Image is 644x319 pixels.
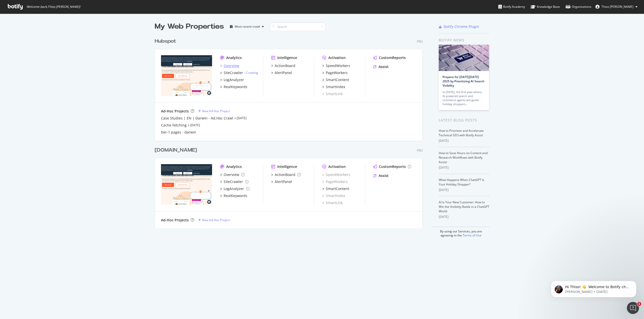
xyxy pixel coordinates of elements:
[155,147,197,154] div: [DOMAIN_NAME]
[224,186,244,191] div: LogAnalyzer
[328,164,346,169] div: Activation
[322,84,345,89] a: SmartIndex
[373,173,389,178] a: Assist
[439,165,489,170] div: [DATE]
[224,172,239,177] div: Overview
[198,109,230,113] a: New Ad-Hoc Project
[591,3,641,11] button: Thiso [PERSON_NAME]
[566,4,591,9] div: Organizations
[439,45,489,71] img: Prepare for Black Friday 2025 by Prioritizing AI Search Visibility
[161,109,189,114] div: Ad-Hoc Projects
[190,123,200,127] a: [DATE]
[439,188,489,192] div: [DATE]
[379,55,406,60] div: CustomReports
[322,200,343,205] a: SmartLink
[161,123,187,128] a: Cache Fetching
[226,55,242,60] div: Analytics
[220,193,247,198] a: RealKeywords
[224,193,247,198] div: RealKeywords
[373,164,411,169] a: CustomReports
[155,32,427,228] div: grid
[322,77,349,82] a: SmartContent
[601,5,633,9] span: Thiso Thach
[439,24,479,29] a: Botify Chrome Plugin
[220,77,244,82] a: LogAnalyzer
[326,77,349,82] div: SmartContent
[637,302,641,306] span: 1
[220,186,250,191] a: LogAnalyzer
[202,218,230,222] div: New Ad-Hoc Project
[328,55,346,60] div: Activation
[275,179,292,184] div: AlertPanel
[26,5,80,9] span: Welcome back, Thiso [PERSON_NAME] !
[271,179,292,184] a: AlertPanel
[275,70,292,75] div: AlertPanel
[198,218,230,222] a: New Ad-Hoc Project
[463,233,481,237] a: Terms of Use
[326,84,345,89] div: SmartIndex
[442,75,485,88] a: Prepare for [DATE][DATE] 2025 by Prioritizing AI Search Visibility
[224,179,243,184] div: SiteCrawler
[322,193,345,198] a: SmartIndex
[224,84,247,89] div: RealKeywords
[322,172,350,177] a: SpeedWorkers
[322,186,349,191] a: SmartContent
[439,129,484,137] a: How to Prioritize and Accelerate Technical SEO with Botify Assist
[326,70,348,75] div: PageWorkers
[244,71,258,75] div: -
[161,130,196,135] a: tier-1 pages - darwin
[155,147,199,154] a: [DOMAIN_NAME]
[161,218,189,223] div: Ad-Hoc Projects
[271,63,295,68] a: ActionBoard
[373,55,406,60] a: CustomReports
[235,25,260,28] div: Most recent crawl
[161,116,233,121] a: Case Studies | EN | Darwin - Ad.Hoc Crawl
[271,70,292,75] a: AlertPanel
[155,38,178,45] a: Hubspot
[439,117,489,123] div: Latest Blog Posts
[322,179,348,184] a: PageWorkers
[326,186,349,191] div: SmartContent
[270,22,325,31] input: Search
[439,200,489,213] a: AI Is Your New Customer: How to Win the Visibility Battle in a ChatGPT World
[220,172,245,177] a: Overview
[226,164,242,169] div: Analytics
[326,63,350,68] div: SpeedWorkers
[220,63,239,68] a: Overview
[224,70,243,75] div: SiteCrawler
[237,116,247,120] a: [DATE]
[224,77,244,82] div: LogAnalyzer
[531,4,560,9] div: Knowledge Base
[627,302,639,314] iframe: Intercom live chat
[439,37,489,43] div: Botify news
[155,22,224,32] div: My Web Properties
[228,23,266,31] button: Most recent crawl
[439,215,489,219] div: [DATE]
[417,148,423,153] div: Pro
[439,151,488,164] a: How to Save Hours on Content and Research Workflows with Botify Assist
[322,63,350,68] a: SpeedWorkers
[498,4,525,9] div: Botify Academy
[373,64,389,69] a: Assist
[439,178,484,186] a: What Happens When ChatGPT Is Your Holiday Shopper?
[322,70,348,75] a: PageWorkers
[277,55,297,60] div: Intelligence
[277,164,297,169] div: Intelligence
[439,139,489,143] div: [DATE]
[379,173,389,178] div: Assist
[322,91,343,96] a: SmartLink
[220,84,247,89] a: RealKeywords
[220,179,249,184] a: SiteCrawler
[442,90,485,106] div: In [DATE], the first year where AI-powered search and commerce agents will guide holiday shoppers…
